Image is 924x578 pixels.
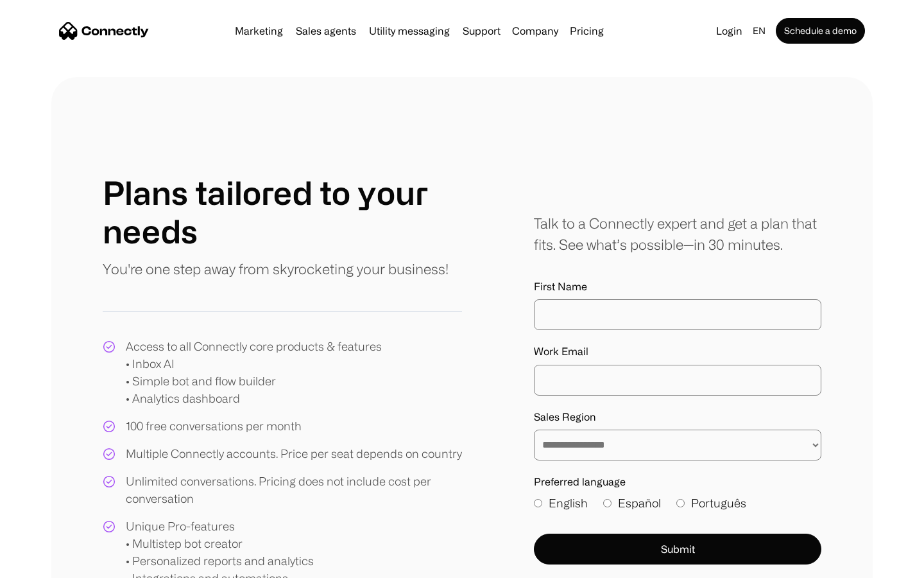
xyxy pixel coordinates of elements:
label: Português [676,495,746,512]
p: You're one step away from skyrocketing your business! [103,258,449,279]
a: Marketing [230,26,288,36]
div: Access to all Connectly core products & features • Inbox AI • Simple bot and flow builder • Analy... [126,338,382,407]
button: Submit [534,534,821,565]
input: English [534,499,542,507]
div: Talk to a Connectly expert and get a plan that fits. See what’s possible—in 30 minutes. [534,213,821,255]
aside: Language selected: English [13,554,77,574]
div: Multiple Connectly accounts. Price per seat depends on country [126,445,462,462]
input: Español [603,499,612,507]
label: Preferred language [534,476,821,488]
div: Company [512,22,558,40]
label: Español [603,495,661,512]
a: Login [711,22,748,40]
a: Support [458,26,506,36]
ul: Language list [26,556,77,574]
label: Sales Region [534,411,821,423]
a: Sales agents [291,26,361,36]
div: 100 free conversations per month [126,417,302,435]
div: en [753,22,766,40]
div: Unlimited conversations. Pricing does not include cost per conversation [126,473,462,507]
a: Utility messaging [364,26,455,36]
a: Pricing [565,26,609,36]
h1: Plans tailored to your needs [103,173,462,250]
label: First Name [534,281,821,293]
a: Schedule a demo [776,18,865,44]
input: Português [676,499,685,507]
label: Work Email [534,346,821,358]
label: English [534,495,588,512]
